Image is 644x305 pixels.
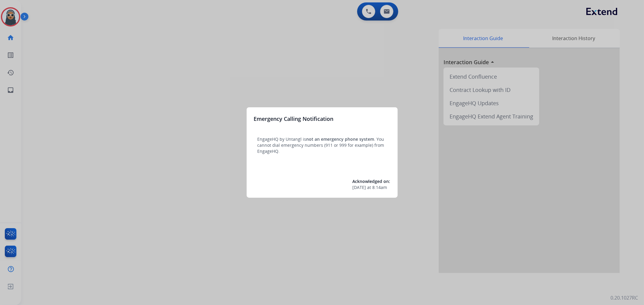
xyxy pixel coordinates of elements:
span: 8:14am [373,184,387,190]
span: not an emergency phone system [306,136,374,142]
h3: Emergency Calling Notification [254,115,334,123]
div: at [353,184,390,190]
span: [DATE] [353,184,366,190]
p: 0.20.1027RC [610,294,638,301]
span: Acknowledged on: [353,178,390,184]
p: EngageHQ by Untangl is . You cannot dial emergency numbers (911 or 999 for example) from EngageHQ. [258,136,387,154]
